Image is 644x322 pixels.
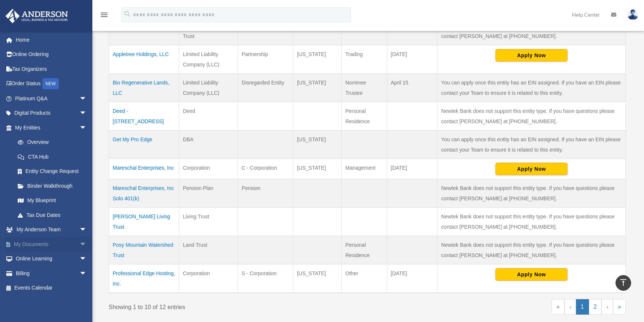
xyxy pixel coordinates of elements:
td: Posy Mountain Watershed Trust [109,236,179,264]
a: My Documentsarrow_drop_down [5,237,98,252]
td: Land Trust [179,236,238,264]
td: Appletree Holdings, LLC [109,45,179,73]
td: Disregarded Entity [238,73,293,102]
td: Mareschal Enterprises, Inc [109,159,179,179]
td: Personal Residence [341,102,387,130]
i: search [123,10,132,18]
img: User Pic [627,9,638,20]
td: Living Trust [179,207,238,236]
td: Newtek Bank does not support this entity type. If you have questions please contact [PERSON_NAME]... [437,179,626,207]
span: arrow_drop_down [79,222,94,238]
td: [US_STATE] [293,73,341,102]
a: My Entitiesarrow_drop_down [5,120,94,135]
td: Newtek Bank does not support this entity type. If you have questions please contact [PERSON_NAME]... [437,207,626,236]
a: menu [100,13,109,19]
td: Get My Pro Edge [109,130,179,159]
a: Entity Change Request [10,164,94,179]
a: Online Ordering [5,47,98,62]
td: [US_STATE] [293,159,341,179]
span: arrow_drop_down [79,266,94,281]
td: [DATE] [387,45,437,73]
td: Limited Liability Company (LLC) [179,45,238,73]
td: You can apply once this entity has an EIN assigned. If you have an EIN please contact your Team t... [437,130,626,159]
td: Limited Liability Company (LLC) [179,73,238,102]
td: S - Corporation [238,264,293,293]
td: [US_STATE] [293,264,341,293]
td: Corporation [179,264,238,293]
td: Deed - [STREET_ADDRESS] [109,102,179,130]
a: First [552,299,565,315]
span: arrow_drop_down [79,252,94,267]
td: Professional Edge Hosting, Inc. [109,264,179,293]
a: Binder Walkthrough [10,179,94,193]
td: You can apply once this entity has an EIN assigned. If you have an EIN please contact your Team t... [437,73,626,102]
td: April 15 [387,73,437,102]
td: Deed [179,102,238,130]
a: Overview [10,135,91,150]
td: Pension [238,179,293,207]
td: Other [341,264,387,293]
td: DBA [179,130,238,159]
button: Apply Now [495,268,568,281]
td: Newtek Bank does not support this entity type. If you have questions please contact [PERSON_NAME]... [437,102,626,130]
a: Events Calendar [5,281,98,295]
td: Corporation [179,159,238,179]
a: Tax Organizers [5,62,98,76]
td: C - Corporation [238,159,293,179]
td: Personal Residence [341,236,387,264]
td: [US_STATE] [293,130,341,159]
td: [PERSON_NAME] Living Trust [109,207,179,236]
div: NEW [42,78,59,89]
td: Trading [341,45,387,73]
img: Anderson Advisors Platinum Portal [3,9,70,23]
td: [DATE] [387,264,437,293]
button: Apply Now [495,49,568,62]
td: Partnership [238,45,293,73]
a: Platinum Q&Aarrow_drop_down [5,91,98,106]
a: Previous [565,299,576,315]
td: Newtek Bank does not support this entity type. If you have questions please contact [PERSON_NAME]... [437,236,626,264]
span: arrow_drop_down [79,237,94,252]
td: Mareschal Enterprises, Inc Solo 401(k) [109,179,179,207]
span: arrow_drop_down [79,120,94,135]
td: Management [341,159,387,179]
td: Bio Regenerative Lands, LLC [109,73,179,102]
a: My Blueprint [10,193,94,208]
span: arrow_drop_down [79,106,94,121]
td: [US_STATE] [293,45,341,73]
button: Apply Now [495,163,568,175]
td: Nominee Trustee [341,73,387,102]
td: [DATE] [387,159,437,179]
a: Order StatusNEW [5,76,98,91]
td: Pension Plan [179,179,238,207]
i: vertical_align_top [619,278,628,287]
a: Tax Due Dates [10,208,94,222]
div: Showing 1 to 10 of 12 entries [109,299,362,312]
span: arrow_drop_down [79,91,94,106]
i: menu [100,10,109,19]
a: My Anderson Teamarrow_drop_down [5,222,98,237]
a: Home [5,32,98,47]
a: Billingarrow_drop_down [5,266,98,281]
a: Online Learningarrow_drop_down [5,252,98,266]
a: vertical_align_top [616,275,631,291]
a: CTA Hub [10,149,94,164]
a: Digital Productsarrow_drop_down [5,106,98,121]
